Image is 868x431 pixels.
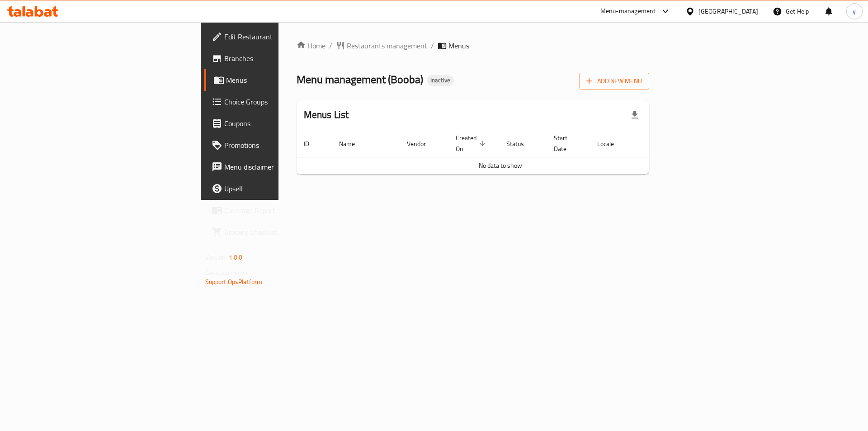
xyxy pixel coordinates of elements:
[297,40,650,51] nav: breadcrumb
[579,73,649,90] button: Add New Menu
[427,76,454,84] span: Inactive
[204,199,346,221] a: Coverage Report
[224,96,339,107] span: Choice Groups
[224,183,339,194] span: Upsell
[204,69,346,91] a: Menus
[506,138,536,149] span: Status
[407,138,438,149] span: Vendor
[339,138,367,149] span: Name
[297,69,423,90] span: Menu management ( Booba )
[204,113,346,134] a: Coupons
[224,31,339,42] span: Edit Restaurant
[698,6,758,16] div: [GEOGRAPHIC_DATA]
[554,133,579,154] span: Start Date
[448,40,469,51] span: Menus
[336,40,427,51] a: Restaurants management
[297,130,704,175] table: enhanced table
[204,221,346,243] a: Grocery Checklist
[204,178,346,199] a: Upsell
[224,118,339,129] span: Coupons
[347,40,427,51] span: Restaurants management
[224,53,339,64] span: Branches
[224,161,339,172] span: Menu disclaimer
[204,91,346,113] a: Choice Groups
[479,160,522,171] span: No data to show
[204,156,346,178] a: Menu disclaimer
[204,134,346,156] a: Promotions
[226,75,339,85] span: Menus
[600,6,656,17] div: Menu-management
[427,75,454,86] div: Inactive
[853,6,856,16] span: y
[304,138,321,149] span: ID
[431,40,434,51] li: /
[624,104,646,126] div: Export file
[205,251,227,263] span: Version:
[205,276,263,288] a: Support.OpsPlatform
[224,227,339,237] span: Grocery Checklist
[204,26,346,47] a: Edit Restaurant
[204,47,346,69] a: Branches
[456,133,488,154] span: Created On
[224,140,339,151] span: Promotions
[597,138,626,149] span: Locale
[229,251,243,263] span: 1.0.0
[586,76,642,87] span: Add New Menu
[224,205,339,216] span: Coverage Report
[637,130,704,157] th: Actions
[304,108,349,122] h2: Menus List
[205,267,247,279] span: Get support on:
